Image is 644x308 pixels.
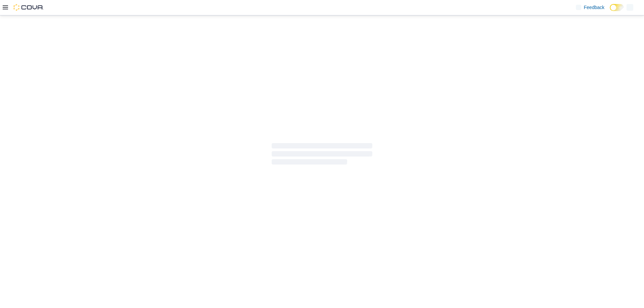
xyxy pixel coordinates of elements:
a: Feedback [573,1,607,14]
span: Feedback [584,4,604,11]
span: Loading [272,144,372,166]
input: Dark Mode [610,4,624,11]
img: Cova [13,4,44,11]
